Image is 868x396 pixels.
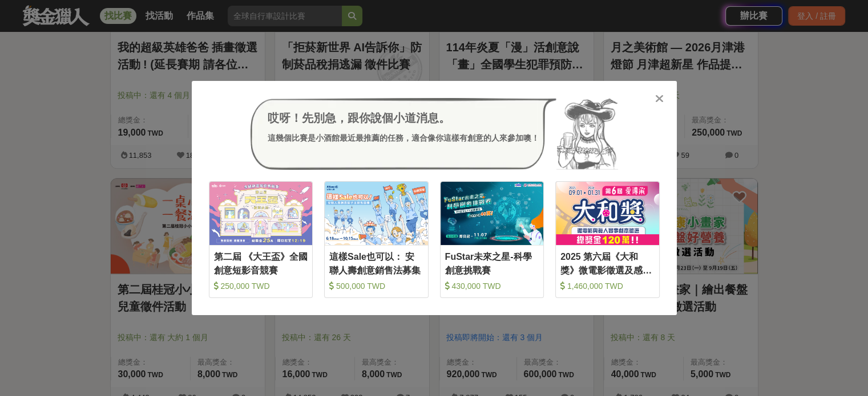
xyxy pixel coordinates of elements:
div: 第二屆 《大王盃》全國創意短影音競賽 [214,250,308,276]
div: 250,000 TWD [214,280,308,292]
div: 這樣Sale也可以： 安聯人壽創意銷售法募集 [329,250,423,276]
div: 1,460,000 TWD [560,280,655,292]
div: 430,000 TWD [445,280,539,292]
img: Cover Image [441,182,544,245]
a: Cover Image2025 第六屆《大和獎》微電影徵選及感人實事分享 1,460,000 TWD [555,181,660,298]
div: 這幾個比賽是小酒館最近最推薦的任務，適合像你這樣有創意的人來參加噢！ [268,132,539,144]
img: Avatar [556,98,618,170]
img: Cover Image [209,182,313,245]
div: 2025 第六屆《大和獎》微電影徵選及感人實事分享 [560,250,655,276]
a: Cover Image第二屆 《大王盃》全國創意短影音競賽 250,000 TWD [209,181,313,298]
div: 500,000 TWD [329,280,423,292]
img: Cover Image [556,182,659,245]
a: Cover ImageFuStar未來之星-科學創意挑戰賽 430,000 TWD [440,181,544,298]
a: Cover Image這樣Sale也可以： 安聯人壽創意銷售法募集 500,000 TWD [324,181,429,298]
div: FuStar未來之星-科學創意挑戰賽 [445,250,539,276]
div: 哎呀！先別急，跟你說個小道消息。 [268,109,539,126]
img: Cover Image [325,182,428,245]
